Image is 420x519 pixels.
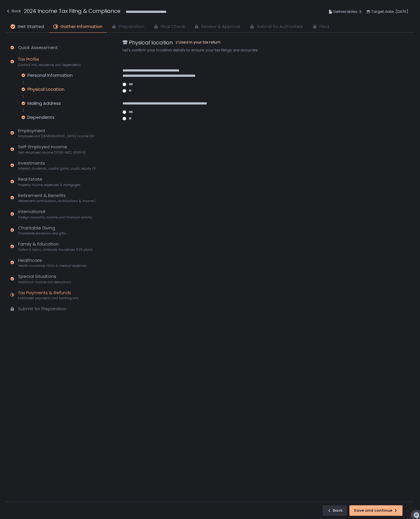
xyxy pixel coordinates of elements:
[24,7,120,15] h1: 2024 Income Tax Filing & Compliance
[18,199,95,203] span: Retirement contributions, distributions & income (1099-R, 5498)
[175,40,220,45] div: Used in your tax return
[18,128,95,139] div: Employment
[60,23,102,30] span: Gather Information
[18,280,71,284] span: Additional income and deductions
[18,166,95,171] span: Interest, dividends, capital gains, crypto, equity (1099s, K-1s)
[18,248,92,252] span: Tuition & loans, childcare, household, 529 plans
[18,306,66,312] div: Submit for Preparation
[18,273,71,284] div: Special Situations
[18,241,92,252] div: Family & Education
[18,215,92,220] span: Foreign accounts, income, and financial activity
[18,257,87,268] div: Healthcare
[18,208,92,220] div: International
[319,23,329,30] span: Filed
[201,23,240,30] span: Review & Approve
[18,296,78,300] span: Estimated payments and banking info
[18,183,80,187] span: Property income, expenses & mortgages
[18,192,95,203] div: Retirement & Benefits
[18,44,58,51] div: Quick Assessment
[18,63,81,67] span: Contact info, residence, and dependents
[18,176,80,187] div: Real Estate
[18,290,78,301] div: Tax Payments & Refunds
[18,264,87,268] span: Health insurance, HSAs & medical expenses
[18,160,95,171] div: Investments
[161,23,185,30] span: Final Check
[27,72,73,78] div: Personal Information
[6,7,21,17] button: Back
[6,8,21,15] div: Back
[18,56,81,67] div: Tax Profile
[129,39,173,46] h1: Physical location
[18,150,86,155] span: Self-employed income (1099-NEC, 1099-K)
[119,23,144,30] span: Preparation
[123,48,318,53] div: Let's confirm your location details to ensure your tax filings are accurate
[27,100,61,106] div: Mailing Address
[327,508,343,513] div: Back
[333,8,361,15] span: Deliverables: 3
[354,508,398,513] div: Save and continue
[371,8,408,15] span: Target date: [DATE]
[18,225,66,236] div: Charitable Giving
[18,231,66,236] span: Charitable donations and gifts
[27,86,64,92] div: Physical Location
[18,144,86,155] div: Self-Employed Income
[349,505,402,516] button: Save and continue
[27,114,55,120] div: Dependents
[18,134,95,138] span: Employee and [DEMOGRAPHIC_DATA] income (W-2s)
[323,505,347,516] button: Back
[17,23,44,30] span: Get Started
[257,23,303,30] span: Submit to Authorities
